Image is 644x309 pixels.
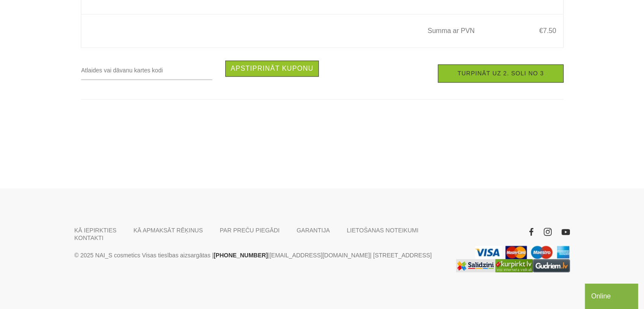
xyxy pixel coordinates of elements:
a: [PHONE_NUMBER] [213,250,268,260]
input: Atlaides vai dāvanu kartes kodi [81,61,213,80]
td: Summa ar PVN [417,14,522,48]
p: © 2025 NAI_S cosmetics Visas tiesības aizsargātas | | | [STREET_ADDRESS] [75,250,443,260]
a: LIETOŠANAS NOTEIKUMI [347,226,418,234]
a: https://www.gudriem.lv/veikali/lv [533,259,570,272]
a: [EMAIL_ADDRESS][DOMAIN_NAME] [269,250,370,260]
span: 7.50 [543,27,556,34]
a: PAR PREČU PIEGĀDI [220,226,279,234]
a: KONTAKTI [75,234,104,242]
iframe: chat widget [585,282,640,309]
img: Labākā cena interneta veikalos - Samsung, Cena, iPhone, Mobilie telefoni [456,259,495,272]
a: KĀ APMAKSĀT RĒĶINUS [133,226,203,234]
a: KĀ IEPIRKTIES [75,226,117,234]
img: www.gudriem.lv/veikali/lv [533,259,570,272]
span: € [539,27,543,34]
a: GARANTIJA [296,226,330,234]
img: Lielākais Latvijas interneta veikalu preču meklētājs [495,259,533,272]
button: Apstiprināt kuponu [225,61,319,77]
a: Turpināt uz 2. soli no 3 [438,64,563,83]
